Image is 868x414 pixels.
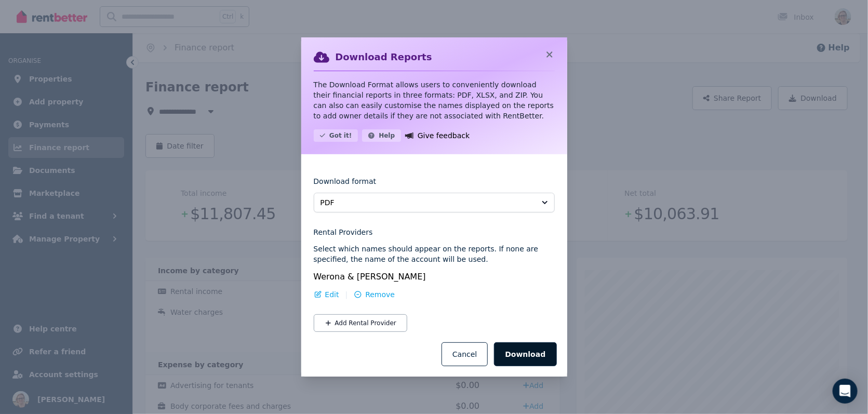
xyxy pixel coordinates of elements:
[494,342,556,366] button: Download
[354,289,395,300] button: Remove
[362,129,401,142] button: Help
[314,193,555,212] button: PDF
[314,129,358,142] button: Got it!
[345,289,348,300] span: |
[314,227,555,237] legend: Rental Providers
[442,342,488,366] button: Cancel
[314,272,426,282] span: Werona & [PERSON_NAME]
[325,289,339,300] span: Edit
[365,289,395,300] span: Remove
[314,244,555,264] p: Select which names should appear on the reports. If none are specified, the name of the account w...
[314,79,555,121] p: The Download Format allows users to conveniently download their financial reports in three format...
[321,197,533,208] span: PDF
[314,289,339,300] button: Edit
[314,314,407,332] button: Add Rental Provider
[405,129,470,142] a: Give feedback
[833,379,858,404] div: Open Intercom Messenger
[314,176,377,193] label: Download format
[336,50,432,64] h2: Download Reports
